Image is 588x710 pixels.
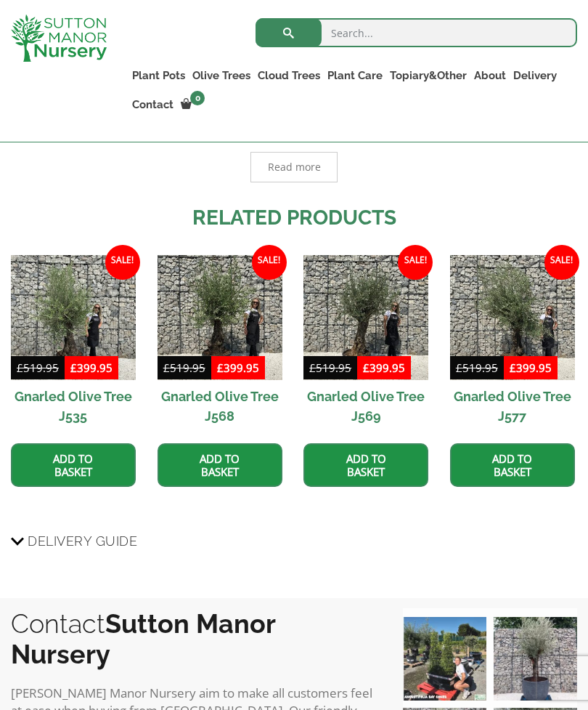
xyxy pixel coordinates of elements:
a: Sale! Gnarled Olive Tree J568 [158,255,282,432]
a: Plant Care [324,65,386,86]
span: £ [17,360,23,375]
a: Olive Trees [189,65,254,86]
span: Sale! [398,245,433,280]
bdi: 519.95 [456,360,498,375]
a: Delivery [510,65,560,86]
span: £ [70,360,77,375]
bdi: 399.95 [70,360,113,375]
a: Sale! Gnarled Olive Tree J535 [11,255,136,432]
a: Add to basket: “Gnarled Olive Tree J535” [11,443,136,487]
h2: Gnarled Olive Tree J568 [158,380,282,432]
span: £ [456,360,462,375]
img: A beautiful multi-stem Spanish Olive tree potted in our luxurious fibre clay pots 😍😍 [494,617,577,701]
span: £ [510,360,516,375]
bdi: 519.95 [309,360,351,375]
a: 0 [177,94,209,115]
h2: Contact [11,608,374,669]
h2: Gnarled Olive Tree J535 [11,380,136,432]
span: Sale! [105,245,140,280]
a: Sale! Gnarled Olive Tree J577 [450,255,575,432]
span: £ [163,360,170,375]
input: Search... [256,18,577,47]
b: Sutton Manor Nursery [11,608,275,669]
a: Add to basket: “Gnarled Olive Tree J569” [303,443,428,487]
a: Cloud Trees [254,65,324,86]
h2: Related products [11,203,577,233]
img: Our elegant & picturesque Angustifolia Cones are an exquisite addition to your Bay Tree collectio... [403,617,486,701]
a: Plant Pots [128,65,189,86]
bdi: 399.95 [363,360,405,375]
h2: Gnarled Olive Tree J577 [450,380,575,432]
span: £ [309,360,316,375]
span: 0 [190,91,205,105]
bdi: 399.95 [217,360,259,375]
span: Read more [268,162,321,172]
span: £ [363,360,369,375]
bdi: 519.95 [17,360,59,375]
a: Sale! Gnarled Olive Tree J569 [303,255,428,432]
img: logo [11,15,107,62]
bdi: 519.95 [163,360,205,375]
img: Gnarled Olive Tree J568 [158,255,282,380]
img: Gnarled Olive Tree J569 [303,255,428,380]
img: Gnarled Olive Tree J577 [450,255,575,380]
a: Add to basket: “Gnarled Olive Tree J577” [450,443,575,487]
span: £ [217,360,224,375]
span: Sale! [252,245,287,280]
span: Sale! [544,245,579,280]
a: Contact [128,94,177,115]
span: Delivery Guide [28,528,137,554]
a: About [470,65,510,86]
bdi: 399.95 [510,360,552,375]
a: Topiary&Other [386,65,470,86]
img: Gnarled Olive Tree J535 [11,255,136,380]
h2: Gnarled Olive Tree J569 [303,380,428,432]
a: Add to basket: “Gnarled Olive Tree J568” [158,443,282,487]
